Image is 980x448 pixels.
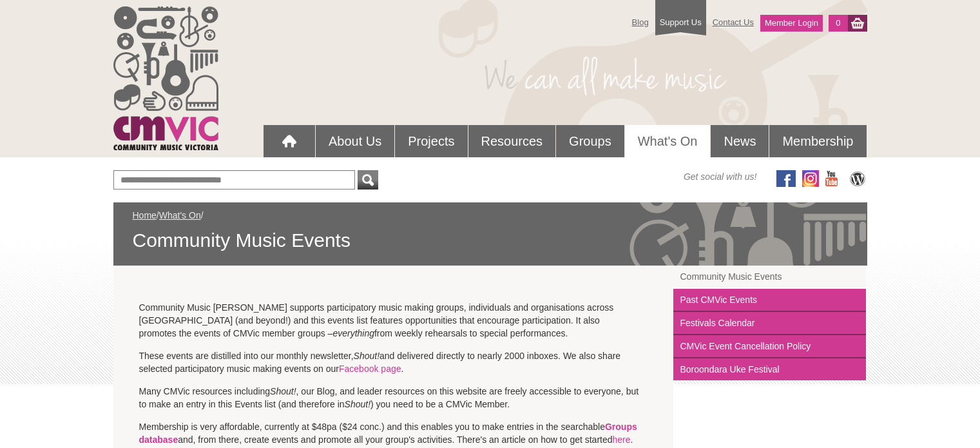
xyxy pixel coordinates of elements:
[159,210,201,220] a: What's On
[673,266,866,289] a: Community Music Events
[673,335,866,358] a: CMVic Event Cancellation Policy
[625,125,711,157] a: What's On
[113,6,218,150] img: cmvic_logo.png
[395,125,467,157] a: Projects
[706,11,760,34] a: Contact Us
[829,15,847,32] a: 0
[769,125,866,157] a: Membership
[613,434,631,445] a: here
[316,125,394,157] a: About Us
[339,364,401,374] a: Facebook page
[345,399,370,409] em: Shout!
[848,170,867,187] img: CMVic Blog
[556,125,624,157] a: Groups
[139,422,637,445] a: Groups database
[354,351,380,361] em: Shout!
[673,289,866,312] a: Past CMVic Events
[133,210,157,220] a: Home
[760,15,823,32] a: Member Login
[139,301,648,340] p: Community Music [PERSON_NAME] supports participatory music making groups, individuals and organis...
[468,125,556,157] a: Resources
[270,386,296,396] em: Shout!
[133,209,848,253] div: / /
[673,358,866,380] a: Boroondara Uke Festival
[133,228,848,253] span: Community Music Events
[673,312,866,335] a: Festivals Calendar
[139,349,648,375] p: These events are distilled into our monthly newsletter, and delivered directly to nearly 2000 inb...
[711,125,769,157] a: News
[684,170,757,183] span: Get social with us!
[802,170,819,187] img: icon-instagram.png
[626,11,655,34] a: Blog
[332,328,374,338] em: everything
[139,385,648,411] p: Many CMVic resources including , our Blog, and leader resources on this website are freely access...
